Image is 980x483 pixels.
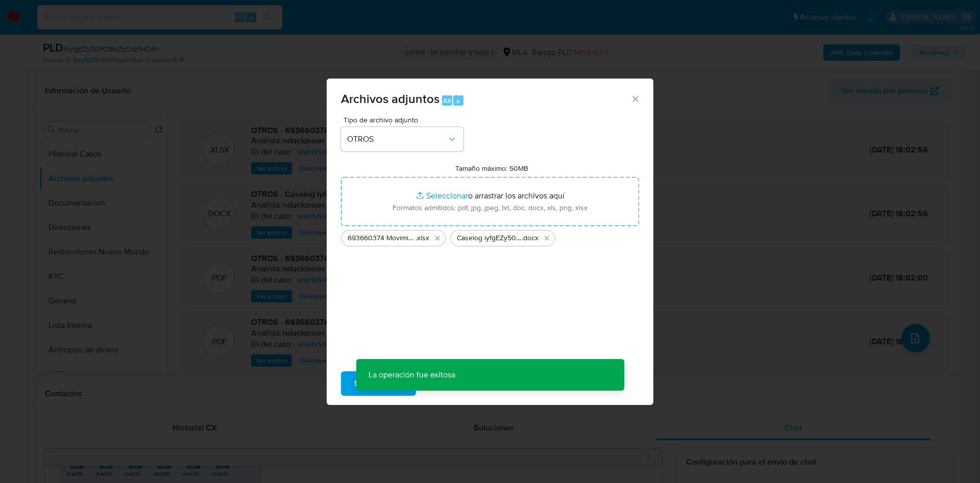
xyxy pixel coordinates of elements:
[344,116,466,123] span: Tipo de archivo adjunto
[348,233,415,243] span: 693660374 Movimientos
[456,96,460,106] span: a
[415,233,429,243] span: .xlsx
[341,371,416,396] button: Subir archivo
[431,232,444,244] button: Eliminar 693660374 Movimientos.xlsx
[356,359,468,391] p: La operación fue exitosa
[341,127,463,151] button: OTROS
[443,96,451,106] span: Alt
[341,226,639,246] ul: Archivos seleccionados
[341,90,439,108] span: Archivos adjuntos
[457,233,522,243] span: Caselog iyfgEZy50PClBbZzOsz94D6h
[433,372,467,395] span: Cancelar
[522,233,538,243] span: .docx
[541,232,553,244] button: Eliminar Caselog iyfgEZy50PClBbZzOsz94D6h.docx
[347,134,447,144] span: OTROS
[354,372,403,395] span: Subir archivo
[630,94,640,103] button: Cerrar
[455,164,528,173] label: Tamaño máximo: 50MB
